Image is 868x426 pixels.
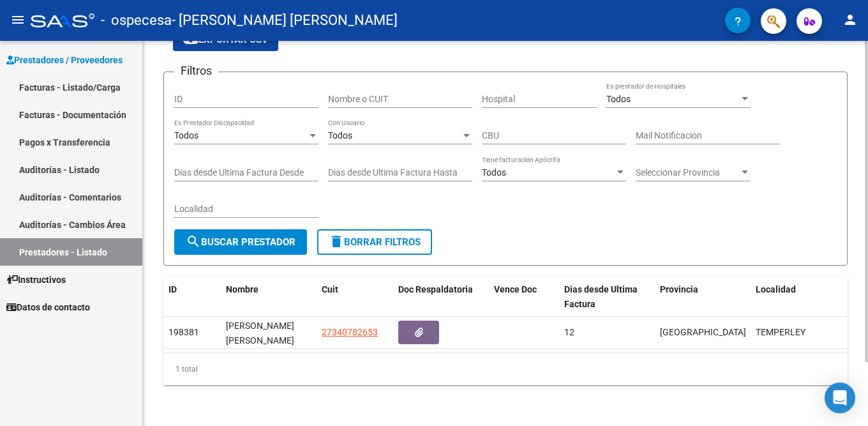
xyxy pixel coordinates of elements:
[163,276,221,318] datatable-header-cell: ID
[751,276,846,318] datatable-header-cell: Localidad
[221,276,317,318] datatable-header-cell: Nombre
[168,284,177,294] span: ID
[174,229,307,255] button: Buscar Prestador
[163,353,848,385] div: 1 total
[489,276,559,318] datatable-header-cell: Vence Doc
[842,12,858,27] mat-icon: person
[328,130,352,141] span: Todos
[660,327,746,337] span: [GEOGRAPHIC_DATA]
[174,130,198,141] span: Todos
[6,273,66,287] span: Instructivos
[559,276,655,318] datatable-header-cell: Dias desde Ultima Factura
[101,6,172,34] span: - ospecesa
[329,236,421,248] span: Borrar Filtros
[174,62,218,80] h3: Filtros
[564,284,638,309] span: Dias desde Ultima Factura
[317,276,393,318] datatable-header-cell: Cuit
[606,94,631,104] span: Todos
[226,284,258,294] span: Nombre
[494,284,537,294] span: Vence Doc
[322,327,378,337] span: 27340782653
[6,53,123,67] span: Prestadores / Proveedores
[183,34,268,45] span: Exportar CSV
[186,236,296,248] span: Buscar Prestador
[172,6,398,34] span: - [PERSON_NAME] [PERSON_NAME]
[756,284,796,294] span: Localidad
[398,284,473,294] span: Doc Respaldatoria
[393,276,489,318] datatable-header-cell: Doc Respaldatoria
[756,327,805,337] span: TEMPERLEY
[636,167,739,178] span: Seleccionar Provincia
[226,319,311,346] div: [PERSON_NAME] [PERSON_NAME]
[660,284,698,294] span: Provincia
[168,327,199,337] span: 198381
[329,234,344,249] mat-icon: delete
[6,300,90,314] span: Datos de contacto
[655,276,751,318] datatable-header-cell: Provincia
[564,327,574,337] span: 12
[825,383,855,413] div: Open Intercom Messenger
[322,284,338,294] span: Cuit
[10,12,26,27] mat-icon: menu
[186,234,201,249] mat-icon: search
[317,229,432,255] button: Borrar Filtros
[482,167,506,178] span: Todos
